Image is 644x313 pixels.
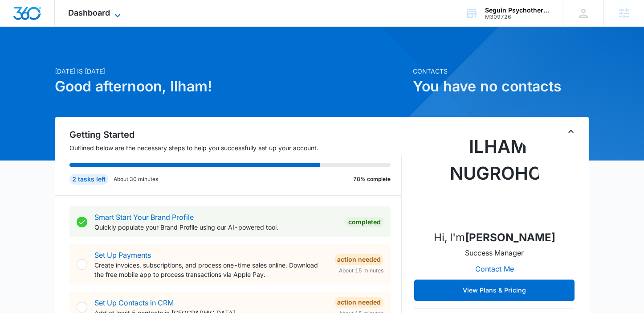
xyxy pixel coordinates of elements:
a: Set Up Payments [94,251,151,259]
p: Contacts [413,66,589,76]
span: Dashboard [68,8,110,17]
div: account id [485,14,550,20]
button: View Plans & Pricing [414,280,575,301]
h1: You have no contacts [413,76,589,97]
a: Smart Start Your Brand Profile [94,213,194,222]
div: Keywords by Traffic [98,53,150,58]
div: Domain: [DOMAIN_NAME] [23,23,98,30]
strong: [PERSON_NAME] [465,231,555,244]
div: Completed [346,217,383,227]
div: Action Needed [334,254,383,265]
p: Outlined below are the necessary steps to help you successfully set up your account. [69,143,402,152]
div: account name [485,7,550,14]
button: Toggle Collapse [566,126,576,137]
p: Create invoices, subscriptions, and process one-time sales online. Download the free mobile app t... [94,260,327,279]
span: About 15 minutes [339,267,383,275]
img: tab_domain_overview_orange.svg [24,52,31,59]
p: [DATE] is [DATE] [55,66,408,76]
div: Domain Overview [34,53,80,58]
h1: Good afternoon, Ilham! [55,76,408,97]
div: v 4.0.25 [25,14,44,21]
button: Contact Me [466,258,523,280]
p: Success Manager [465,247,524,258]
img: Ilham Nugroho [450,133,539,222]
img: tab_keywords_by_traffic_grey.svg [89,52,96,59]
p: Quickly populate your Brand Profile using our AI-powered tool. [94,222,338,232]
h2: Getting Started [69,128,402,141]
div: Action Needed [334,297,383,308]
p: Hi, I'm [434,230,555,246]
img: website_grey.svg [14,23,21,30]
img: logo_orange.svg [14,14,21,21]
p: 78% complete [353,175,391,183]
p: About 30 minutes [114,175,158,183]
a: Set Up Contacts in CRM [94,298,174,307]
div: 2 tasks left [69,174,108,185]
